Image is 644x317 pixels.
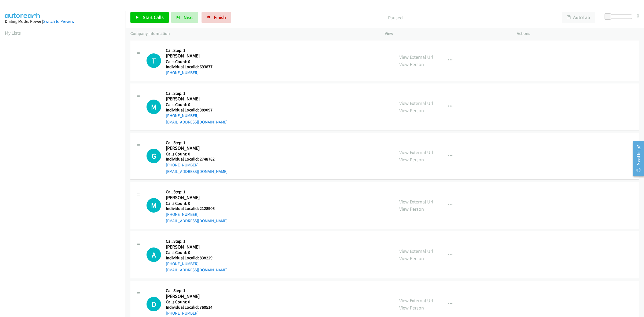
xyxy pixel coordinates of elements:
h1: T [147,53,161,68]
a: [EMAIL_ADDRESS][DOMAIN_NAME] [166,169,228,174]
div: The call is yet to be attempted [147,297,161,311]
a: [PHONE_NUMBER] [166,261,199,266]
div: The call is yet to be attempted [147,53,161,68]
a: [EMAIL_ADDRESS][DOMAIN_NAME] [166,267,228,272]
a: [EMAIL_ADDRESS][DOMAIN_NAME] [166,218,228,223]
a: View External Url [399,297,433,304]
h5: Call Step: 1 [166,288,228,293]
a: [PHONE_NUMBER] [166,212,199,217]
p: View [385,30,507,37]
div: Dialing Mode: Power | [5,18,121,25]
h5: Individual Localid: 2128906 [166,206,228,211]
span: Finish [214,14,226,20]
p: Actions [517,30,639,37]
a: View Person [399,61,424,67]
div: The call is yet to be attempted [147,198,161,213]
div: Delay between calls (in seconds) [607,14,632,19]
a: View External Url [399,100,433,106]
h1: M [147,198,161,213]
h5: Call Step: 1 [166,91,228,96]
h5: Calls Count: 0 [166,59,223,64]
a: View Person [399,156,424,163]
a: Switch to Preview [43,19,74,24]
h1: M [147,100,161,114]
div: 0 [637,12,639,19]
a: Start Calls [130,12,169,23]
h2: [PERSON_NAME] [166,244,223,250]
h5: Call Step: 1 [166,189,228,195]
div: The call is yet to be attempted [147,149,161,163]
p: Paused [238,14,552,21]
a: Finish [202,12,231,23]
h2: [PERSON_NAME] [166,145,223,151]
h5: Calls Count: 0 [166,250,228,255]
a: [PHONE_NUMBER] [166,311,199,316]
a: View External Url [399,199,433,205]
a: [PHONE_NUMBER] [166,70,199,75]
a: View External Url [399,248,433,254]
h5: Individual Localid: 760514 [166,305,228,310]
iframe: Dialpad [5,41,126,296]
div: The call is yet to be attempted [147,100,161,114]
a: View Person [399,255,424,261]
h1: D [147,297,161,311]
h5: Individual Localid: 693877 [166,64,223,70]
h5: Calls Count: 0 [166,151,228,157]
h5: Individual Localid: 389097 [166,107,228,113]
a: View External Url [399,149,433,155]
div: The call is yet to be attempted [147,247,161,262]
a: View Person [399,107,424,114]
h1: G [147,149,161,163]
button: Next [171,12,198,23]
h2: [PERSON_NAME] [166,96,223,102]
h5: Call Step: 1 [166,239,228,244]
h2: [PERSON_NAME] [166,195,223,201]
h2: [PERSON_NAME] [166,53,223,59]
span: Start Calls [143,14,164,20]
iframe: Resource Center [628,137,644,180]
a: View External Url [399,54,433,60]
h5: Individual Localid: 2748782 [166,156,228,162]
a: View Person [399,206,424,212]
button: AutoTab [562,12,595,23]
a: My Lists [5,30,21,36]
p: Company Information [130,30,375,37]
h5: Call Step: 1 [166,48,223,53]
h2: [PERSON_NAME] [166,293,223,300]
h5: Call Step: 1 [166,140,228,145]
h5: Calls Count: 0 [166,299,228,305]
h5: Calls Count: 0 [166,102,228,107]
a: [PHONE_NUMBER] [166,162,199,167]
a: [PHONE_NUMBER] [166,113,199,118]
h1: A [147,247,161,262]
h5: Individual Localid: 838229 [166,255,228,261]
a: View Person [399,305,424,311]
span: Next [184,14,193,20]
h5: Calls Count: 0 [166,201,228,206]
a: [EMAIL_ADDRESS][DOMAIN_NAME] [166,119,228,125]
